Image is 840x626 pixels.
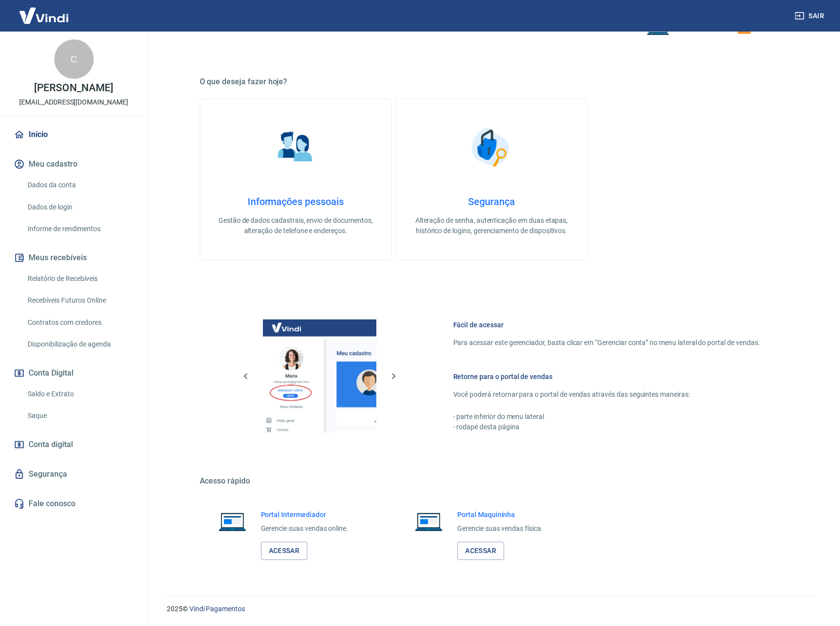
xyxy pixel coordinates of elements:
span: Conta digital [29,438,73,452]
h4: Informações pessoais [216,196,375,208]
h6: Fácil de acessar [453,320,760,330]
p: Você poderá retornar para o portal de vendas através das seguintes maneiras: [453,389,760,400]
p: Para acessar este gerenciador, basta clicar em “Gerenciar conta” no menu lateral do portal de ven... [453,338,760,348]
button: Meu cadastro [12,153,136,175]
p: Gerencie suas vendas online. [261,523,349,534]
p: Gestão de dados cadastrais, envio de documentos, alteração de telefone e endereços. [216,215,375,236]
a: Fale conosco [12,493,136,515]
a: Conta digital [12,434,136,455]
h5: Acesso rápido [200,476,784,486]
p: - rodapé desta página [453,422,760,432]
a: Saldo e Extrato [24,384,136,404]
p: [PERSON_NAME] [34,83,113,93]
a: Informações pessoaisInformações pessoaisGestão de dados cadastrais, envio de documentos, alteraçã... [200,99,392,260]
p: 2025 © [167,604,816,614]
h5: O que deseja fazer hoje? [200,77,784,87]
a: Recebíveis Futuros Online [24,290,136,311]
p: Gerencie suas vendas física. [457,523,543,534]
img: Segurança [467,123,516,172]
h6: Retorne para o portal de vendas [453,372,760,382]
img: Informações pessoais [271,123,320,172]
a: Dados de login [24,197,136,217]
div: C [54,39,94,79]
a: Segurança [12,463,136,485]
a: Contratos com credores [24,313,136,333]
img: Imagem da dashboard mostrando o botão de gerenciar conta na sidebar no lado esquerdo [263,319,376,433]
h6: Portal Maquininha [457,510,543,520]
button: Conta Digital [12,362,136,384]
a: Início [12,124,136,145]
img: Vindi [12,0,76,31]
button: Sair [793,7,828,25]
img: Imagem de um notebook aberto [408,510,449,533]
a: Relatório de Recebíveis [24,269,136,289]
p: Alteração de senha, autenticação em duas etapas, histórico de logins, gerenciamento de dispositivos. [412,215,571,236]
a: SegurançaSegurançaAlteração de senha, autenticação em duas etapas, histórico de logins, gerenciam... [396,99,587,260]
a: Saque [24,406,136,426]
a: Informe de rendimentos [24,219,136,239]
a: Disponibilização de agenda [24,334,136,354]
a: Dados da conta [24,175,136,195]
h6: Portal Intermediador [261,510,349,520]
a: Acessar [457,542,504,560]
button: Meus recebíveis [12,247,136,269]
p: - parte inferior do menu lateral [453,412,760,422]
img: Imagem de um notebook aberto [212,510,253,533]
a: Vindi Pagamentos [189,605,245,613]
p: [EMAIL_ADDRESS][DOMAIN_NAME] [19,97,128,107]
a: Acessar [261,542,308,560]
h4: Segurança [412,196,571,208]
